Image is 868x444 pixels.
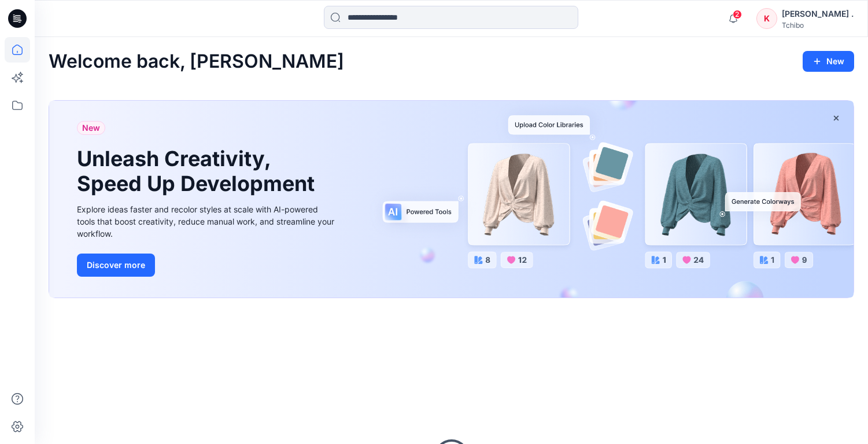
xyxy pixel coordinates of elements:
h2: Welcome back, [PERSON_NAME] [49,51,344,72]
div: Tchibo [782,21,854,30]
button: New [803,51,854,72]
div: [PERSON_NAME] . [782,7,854,21]
div: Explore ideas faster and recolor styles at scale with AI-powered tools that boost creativity, red... [77,203,337,240]
span: 2 [733,10,742,19]
button: Discover more [77,254,155,277]
span: New [82,121,100,135]
a: Discover more [77,254,337,277]
div: K [756,8,777,29]
h1: Unleash Creativity, Speed Up Development [77,146,320,196]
